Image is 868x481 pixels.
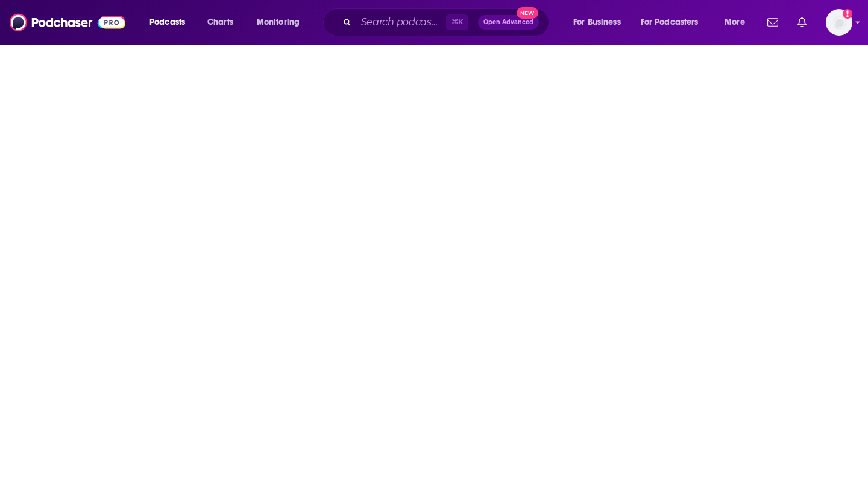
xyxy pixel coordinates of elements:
[446,14,468,30] span: ⌘ K
[356,13,446,32] input: Search podcasts, credits, & more...
[763,12,783,33] a: Show notifications dropdown
[826,9,852,36] img: User Profile
[10,11,125,34] img: Podchaser - Follow, Share and Rate Podcasts
[826,9,852,36] span: Logged in as ASabine
[716,13,760,32] button: open menu
[565,13,636,32] button: open menu
[149,14,185,31] span: Podcasts
[725,14,745,31] span: More
[248,13,315,32] button: open menu
[478,15,539,30] button: Open AdvancedNew
[141,13,201,32] button: open menu
[207,14,233,31] span: Charts
[257,14,300,31] span: Monitoring
[335,8,561,36] div: Search podcasts, credits, & more...
[793,12,811,33] a: Show notifications dropdown
[573,14,621,31] span: For Business
[843,9,852,19] svg: Add a profile image
[517,7,538,19] span: New
[641,14,699,31] span: For Podcasters
[633,13,716,32] button: open menu
[200,13,241,32] a: Charts
[483,19,533,25] span: Open Advanced
[826,9,852,36] button: Show profile menu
